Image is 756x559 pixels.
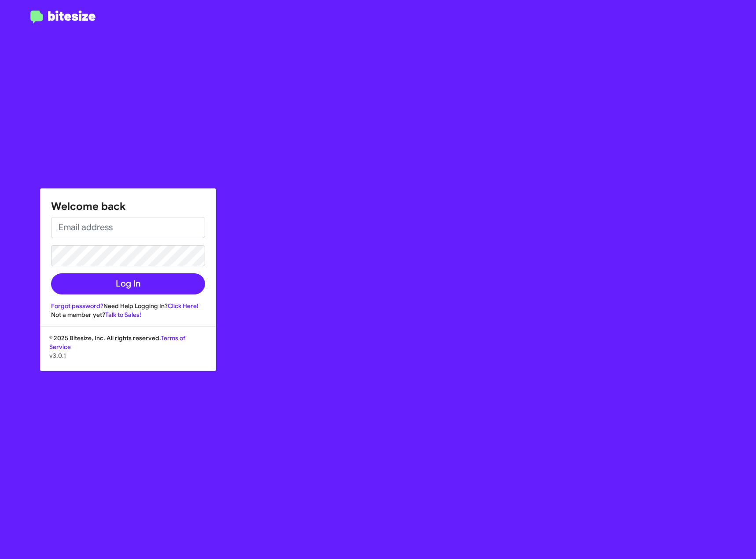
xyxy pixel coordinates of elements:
a: Click Here! [168,302,198,310]
a: Talk to Sales! [105,311,141,319]
a: Terms of Service [49,334,185,351]
p: v3.0.1 [49,351,207,360]
div: Not a member yet? [51,310,205,319]
h1: Welcome back [51,199,205,213]
a: Forgot password? [51,302,103,310]
button: Log In [51,273,205,294]
div: © 2025 Bitesize, Inc. All rights reserved. [40,334,216,371]
input: Email address [51,217,205,238]
div: Need Help Logging In? [51,302,205,310]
